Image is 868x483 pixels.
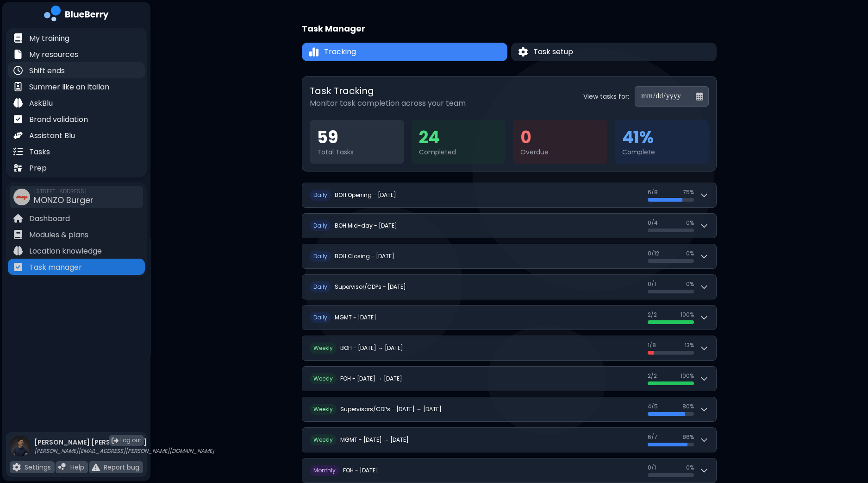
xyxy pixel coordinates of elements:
p: AskBlu [29,98,53,109]
span: 86 % [682,433,694,441]
button: DailyBOH Opening - [DATE]6/875% [302,183,716,207]
button: WeeklyMGMT - [DATE] → [DATE]6/786% [302,428,716,452]
button: DailyBOH Closing - [DATE]0/120% [302,244,716,268]
img: file icon [13,33,23,43]
span: 0 / 4 [648,219,658,227]
span: aily [317,283,327,291]
span: D [310,220,331,231]
span: D [310,251,331,262]
p: Shift ends [29,65,65,76]
span: 2 / 2 [648,311,657,318]
span: 0 / 1 [648,280,656,288]
p: Summer like an Italian [29,82,109,93]
img: company thumbnail [13,189,30,205]
button: MonthlyFOH - [DATE]0/10% [302,458,716,483]
span: 80 % [682,403,694,410]
h2: MGMT - [DATE] → [DATE] [340,436,409,444]
h2: BOH Closing - [DATE] [335,253,394,260]
span: W [310,434,337,445]
span: 1 / 8 [648,342,656,349]
p: Location knowledge [29,246,102,257]
img: file icon [13,131,23,140]
p: Brand validation [29,114,88,125]
span: eekly [319,405,333,413]
img: profile photo [10,436,31,466]
h2: MGMT - [DATE] [335,314,376,321]
img: file icon [13,50,23,59]
span: eekly [319,375,333,382]
h2: BOH Mid-day - [DATE] [335,222,397,229]
span: W [310,343,337,354]
button: WeeklyFOH - [DATE] → [DATE]2/2100% [302,367,716,391]
h1: Task Manager [302,22,365,35]
p: Task manager [29,262,82,273]
div: Completed [419,148,499,156]
h2: FOH - [DATE] [343,467,378,474]
span: aily [317,222,327,229]
p: Settings [25,463,51,471]
label: View tasks for: [583,92,629,101]
div: 24 [419,127,499,148]
span: Log out [120,437,141,444]
span: Tracking [324,46,356,57]
div: 41 % [622,127,702,148]
span: 4 / 5 [648,403,658,410]
span: 6 / 8 [648,189,658,196]
span: 6 / 7 [648,433,657,441]
span: aily [317,252,327,260]
span: eekly [319,436,333,444]
img: file icon [12,463,21,471]
button: DailyMGMT - [DATE]2/2100% [302,305,716,330]
div: Complete [622,148,702,156]
p: Modules & plans [29,229,88,241]
p: [PERSON_NAME][EMAIL_ADDRESS][PERSON_NAME][DOMAIN_NAME] [34,447,214,455]
span: 2 / 2 [648,372,657,380]
span: 0 % [686,250,694,257]
img: Tracking [309,47,318,57]
p: Help [70,463,84,471]
button: WeeklyBOH - [DATE] → [DATE]1/813% [302,336,716,360]
p: Prep [29,163,47,174]
button: DailyBOH Mid-day - [DATE]0/40% [302,214,716,238]
button: WeeklySupervisors/CDPs - [DATE] → [DATE]4/580% [302,397,716,421]
span: 100 % [681,372,694,380]
p: Monitor task completion across your team [310,98,466,109]
img: file icon [13,114,23,124]
span: onthly [318,466,336,474]
span: 13 % [685,342,694,349]
img: file icon [13,246,23,255]
span: 100 % [681,311,694,318]
div: 0 [520,127,600,148]
span: 0 % [686,280,694,288]
span: MONZO Burger [34,194,94,206]
span: D [310,190,331,201]
span: W [310,404,337,415]
span: D [310,281,331,292]
img: file icon [13,262,23,272]
div: Overdue [520,148,600,156]
img: file icon [13,98,23,108]
h2: BOH Opening - [DATE] [335,191,396,199]
span: aily [317,191,327,199]
span: Task setup [533,46,573,57]
button: TrackingTracking [302,43,507,61]
span: D [310,312,331,323]
img: file icon [13,66,23,75]
img: Task setup [518,47,528,57]
span: eekly [319,344,333,352]
img: logout [112,437,119,444]
p: Report bug [104,463,139,471]
span: aily [317,313,327,321]
h2: FOH - [DATE] → [DATE] [340,375,402,382]
img: file icon [92,463,100,471]
div: 59 [317,127,397,148]
span: M [310,465,339,476]
img: company logo [44,6,109,25]
button: Task setupTask setup [511,43,717,61]
h2: Supervisor/CDPs - [DATE] [335,283,406,291]
h2: Task Tracking [310,84,466,98]
p: Dashboard [29,213,70,224]
div: Total Tasks [317,148,397,156]
img: file icon [58,463,67,471]
img: file icon [13,147,23,156]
